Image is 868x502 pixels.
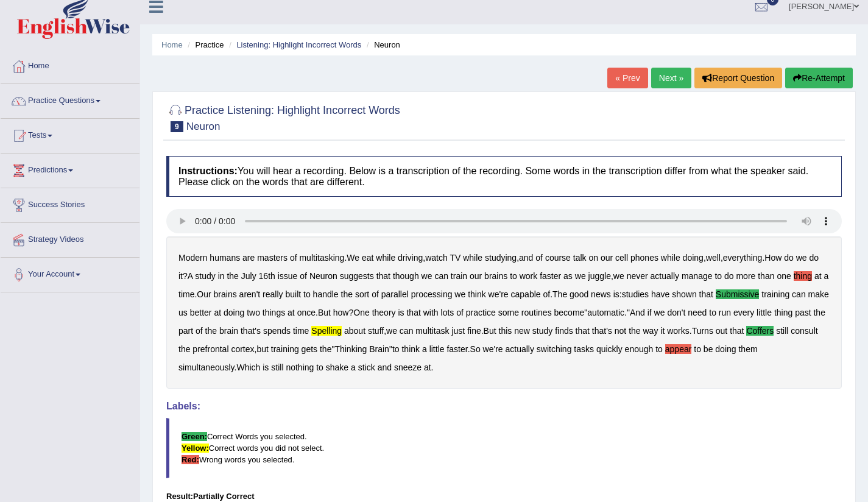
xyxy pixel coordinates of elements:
b: at [424,362,431,372]
b: Red: [182,455,199,464]
b: Instructions: [178,166,238,176]
b: stuff [368,326,384,336]
b: to [303,289,311,299]
blockquote: Correct Words you selected. Correct words you did not select. Wrong words you selected. [166,418,842,478]
b: time [293,326,309,336]
b: shown [672,289,696,299]
b: masters [257,253,288,263]
b: still [776,326,788,336]
a: Predictions [1,154,139,184]
b: we're [489,289,509,299]
b: of [535,253,543,263]
b: need [688,308,707,317]
b: how [333,308,349,317]
li: Neuron [364,39,400,51]
a: Listening: Highlight Incorrect Words [236,40,361,49]
b: while [661,253,680,263]
b: phones [630,253,658,263]
b: better [190,308,212,317]
b: them [738,344,757,354]
b: brains [484,271,507,281]
b: the [813,308,825,317]
b: But [318,308,331,317]
b: to [715,271,722,281]
b: actually [506,344,534,354]
b: our [601,253,613,263]
b: gets [302,344,317,354]
b: the [178,344,190,354]
a: Next » [651,68,691,88]
small: Neuron [186,121,221,132]
b: routines [521,308,552,317]
b: time [178,289,194,299]
b: A [188,271,193,281]
b: issue [278,271,298,281]
b: of [543,289,550,299]
button: Re-Attempt [785,68,853,88]
b: we [613,271,624,281]
b: it [178,271,183,281]
span: 9 [171,121,183,132]
b: the [341,289,353,299]
b: Brain [369,344,389,354]
b: while [463,253,482,263]
h4: You will hear a recording. Below is a transcription of the recording. Some words in the transcrip... [166,156,842,197]
b: How [764,253,782,263]
b: Green: [182,432,207,441]
b: study [532,326,552,336]
b: manage [682,271,713,281]
b: a [422,344,427,354]
b: in [218,271,225,281]
b: is [398,308,404,317]
b: thing [794,271,812,281]
b: studying [485,253,517,263]
b: capable [511,289,541,299]
b: automatic [587,308,624,317]
b: that's [592,326,612,336]
b: 16th [259,271,275,281]
b: We [347,253,359,263]
b: humans [210,253,240,263]
b: that [730,326,744,336]
b: think [401,344,420,354]
b: suggests [340,271,374,281]
b: way [643,326,658,336]
b: to [510,271,517,281]
div: Result: [166,490,842,502]
b: still [271,362,283,372]
b: be [704,344,713,354]
b: train [451,271,467,281]
h2: Practice Listening: Highlight Incorrect Words [166,102,400,132]
b: part [178,326,193,336]
b: to [709,308,716,317]
b: little [757,308,772,317]
b: on [588,253,598,263]
b: that [406,308,420,317]
b: nothing [286,362,314,372]
b: do [724,271,734,281]
b: not [615,326,626,336]
b: once [297,308,316,317]
a: Strategy Videos [1,223,139,253]
b: TV [450,253,460,263]
b: we're [483,344,503,354]
b: of [456,308,464,317]
b: some [498,308,519,317]
b: we [796,253,807,263]
b: of [372,289,379,299]
b: we [654,308,665,317]
b: sneeze [394,362,422,372]
b: is [263,362,269,372]
b: out [716,326,727,336]
b: thing [774,308,792,317]
b: new [514,326,530,336]
b: don't [667,308,685,317]
b: little [429,344,445,354]
b: that [576,326,590,336]
b: switching [537,344,572,354]
b: at [288,308,295,317]
b: we [422,271,432,281]
a: Home [1,49,139,80]
b: parallel [381,289,409,299]
b: brains [214,289,237,299]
